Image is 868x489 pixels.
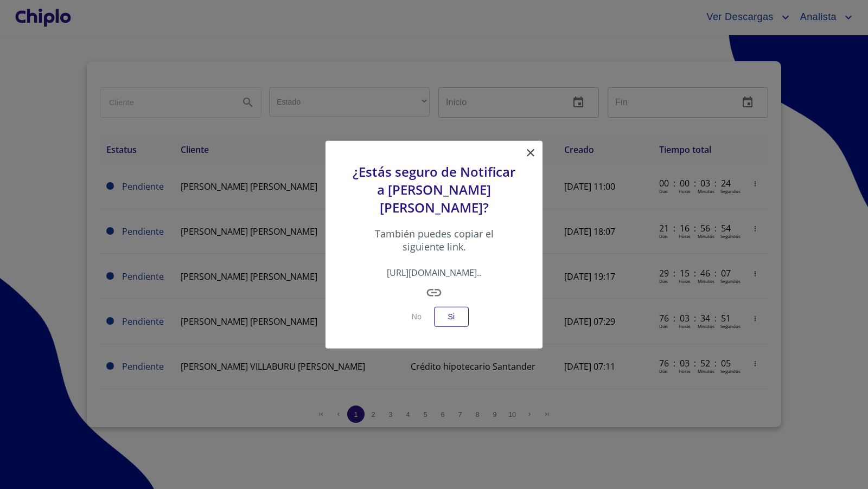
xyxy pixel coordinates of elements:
span: Si [443,310,460,324]
p: [URL][DOMAIN_NAME].. [353,267,515,284]
p: También puedes copiar el siguiente link. [353,227,515,267]
button: Si [434,307,469,327]
button: No [399,307,434,327]
span: No [404,310,430,324]
p: ¿Estás seguro de Notificar a [PERSON_NAME] [PERSON_NAME]? [353,163,515,227]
